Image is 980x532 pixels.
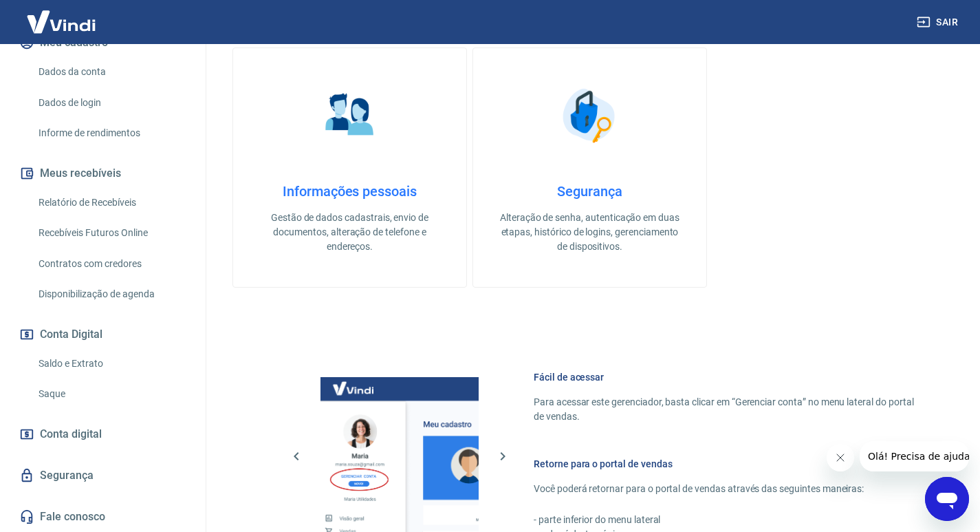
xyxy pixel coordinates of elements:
[255,183,444,200] h4: Informações pessoais
[33,89,189,117] a: Dados de login
[534,482,914,496] p: Você poderá retornar para o portal de vendas através das seguintes maneiras:
[33,250,189,278] a: Contratos com credores
[534,395,914,424] p: Para acessar este gerenciador, basta clicar em “Gerenciar conta” no menu lateral do portal de ven...
[534,457,914,471] h6: Retorne para o portal de vendas
[556,81,624,150] img: Segurança
[33,189,189,217] a: Relatório de Recebíveis
[8,10,116,21] span: Olá! Precisa de ajuda?
[17,502,189,532] a: Fale conosco
[495,211,684,254] p: Alteração de senha, autenticação em duas etapas, histórico de logins, gerenciamento de dispositivos.
[232,47,467,288] a: Informações pessoaisInformações pessoaisGestão de dados cadastrais, envio de documentos, alteraçã...
[17,319,189,350] button: Conta Digital
[925,477,969,521] iframe: Botão para abrir a janela de mensagens
[17,460,189,491] a: Segurança
[33,219,189,247] a: Recebíveis Futuros Online
[534,370,914,384] h6: Fácil de acessar
[33,119,189,147] a: Informe de rendimentos
[316,81,384,150] img: Informações pessoais
[827,444,854,471] iframe: Fechar mensagem
[860,441,969,471] iframe: Mensagem da empresa
[534,513,914,527] p: - parte inferior do menu lateral
[33,280,189,308] a: Disponibilização de agenda
[495,183,684,200] h4: Segurança
[17,158,189,189] button: Meus recebíveis
[33,350,189,378] a: Saldo e Extrato
[255,211,444,254] p: Gestão de dados cadastrais, envio de documentos, alteração de telefone e endereços.
[914,10,963,35] button: Sair
[33,58,189,86] a: Dados da conta
[17,419,189,449] a: Conta digital
[33,380,189,408] a: Saque
[17,1,106,43] img: Vindi
[472,47,707,288] a: SegurançaSegurançaAlteração de senha, autenticação em duas etapas, histórico de logins, gerenciam...
[40,425,102,444] span: Conta digital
